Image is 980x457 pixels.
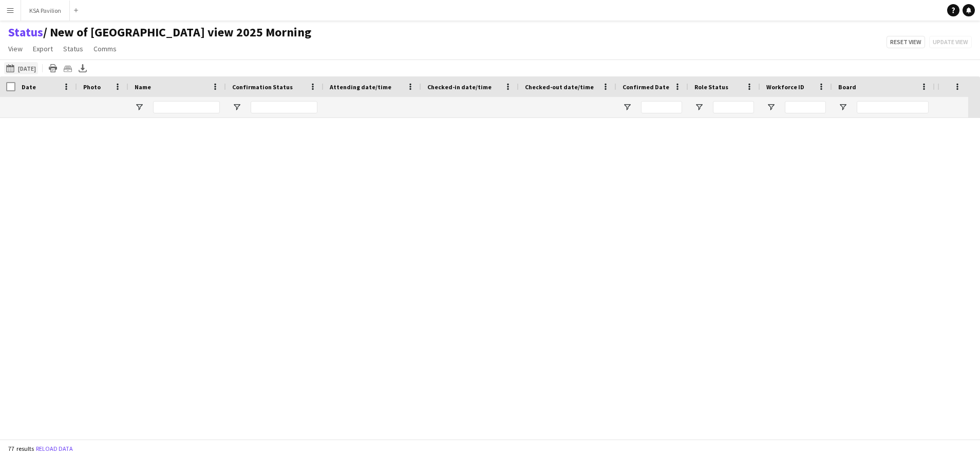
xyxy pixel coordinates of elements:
[29,42,57,55] a: Export
[694,83,728,91] span: Role Status
[153,101,220,113] input: Name Filter Input
[4,62,38,74] button: [DATE]
[766,83,804,91] span: Workforce ID
[887,36,925,48] button: Reset view
[33,44,53,53] span: Export
[21,1,70,21] button: KSA Pavilion
[47,62,59,74] app-action-btn: Print
[232,83,293,91] span: Confirmation Status
[135,103,144,112] button: Open Filter Menu
[785,101,826,113] input: Workforce ID Filter Input
[77,62,89,74] app-action-btn: Export XLSX
[330,83,391,91] span: Attending date/time
[641,101,682,113] input: Confirmed Date Filter Input
[427,83,492,91] span: Checked-in date/time
[857,101,929,113] input: Board Filter Input
[525,83,594,91] span: Checked-out date/time
[713,101,754,113] input: Role Status Filter Input
[8,25,43,40] a: Status
[83,83,101,91] span: Photo
[8,44,23,53] span: View
[63,44,83,53] span: Status
[62,62,74,74] app-action-btn: Crew files as ZIP
[251,101,317,113] input: Confirmation Status Filter Input
[135,83,151,91] span: Name
[694,103,704,112] button: Open Filter Menu
[59,42,87,55] a: Status
[766,103,776,112] button: Open Filter Menu
[22,83,36,91] span: Date
[34,443,75,454] button: Reload data
[838,83,856,91] span: Board
[623,83,669,91] span: Confirmed Date
[89,42,121,55] a: Comms
[838,103,847,112] button: Open Filter Menu
[43,25,311,40] span: New of Osaka view 2025 Morning
[623,103,632,112] button: Open Filter Menu
[93,44,117,53] span: Comms
[4,42,27,55] a: View
[232,103,241,112] button: Open Filter Menu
